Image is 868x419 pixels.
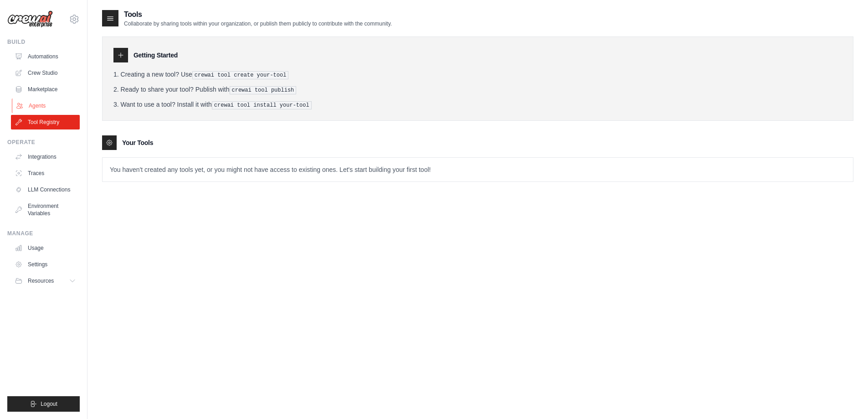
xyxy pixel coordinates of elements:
[134,51,178,60] h3: Getting Started
[11,82,80,97] a: Marketplace
[11,274,80,288] button: Resources
[103,158,853,181] p: You haven't created any tools yet, or you might not have access to existing ones. Let's start bui...
[7,230,80,237] div: Manage
[12,98,81,113] a: Agents
[41,400,57,408] span: Logout
[230,86,297,94] pre: crewai tool publish
[28,277,54,285] span: Resources
[192,71,289,79] pre: crewai tool create your-tool
[7,10,53,28] img: Logo
[212,101,312,109] pre: crewai tool install your-tool
[7,38,80,46] div: Build
[7,396,80,412] button: Logout
[11,49,80,64] a: Automations
[113,100,842,109] li: Want to use a tool? Install it with
[11,182,80,197] a: LLM Connections
[11,166,80,181] a: Traces
[11,150,80,164] a: Integrations
[11,199,80,221] a: Environment Variables
[124,20,392,27] p: Collaborate by sharing tools within your organization, or publish them publicly to contribute wit...
[122,138,153,147] h3: Your Tools
[124,9,392,20] h2: Tools
[11,115,80,129] a: Tool Registry
[11,257,80,272] a: Settings
[11,66,80,80] a: Crew Studio
[113,70,842,79] li: Creating a new tool? Use
[11,241,80,255] a: Usage
[7,139,80,146] div: Operate
[113,85,842,94] li: Ready to share your tool? Publish with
